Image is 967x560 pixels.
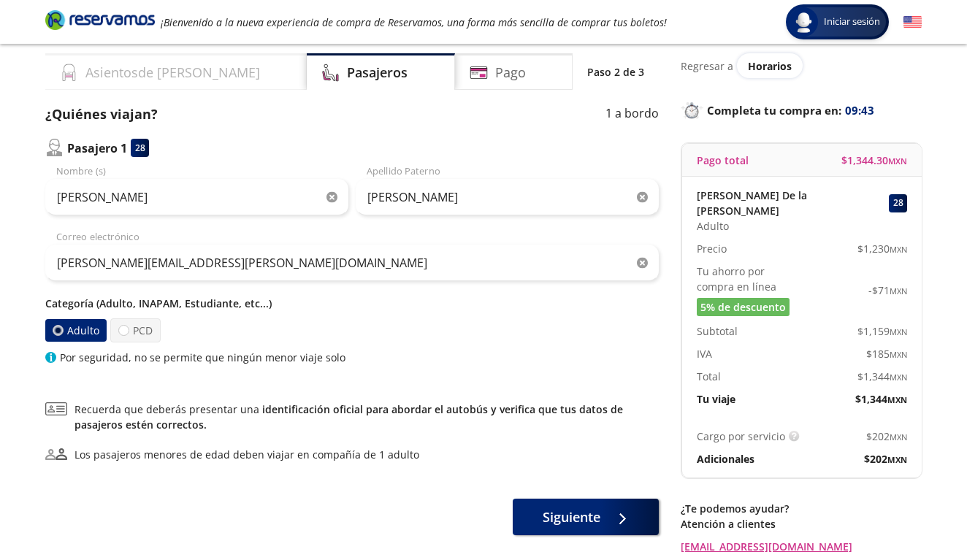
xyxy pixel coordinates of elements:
span: Siguiente [543,507,600,527]
span: $ 185 [866,346,907,361]
p: Tu viaje [697,391,735,407]
span: $ 1,159 [857,323,907,339]
a: [EMAIL_ADDRESS][DOMAIN_NAME] [681,539,922,554]
span: 5% de descuento [700,299,786,315]
p: Pasajero 1 [67,139,127,157]
p: Categoría (Adulto, INAPAM, Estudiante, etc...) [45,296,659,311]
input: Nombre (s) [45,179,348,215]
p: IVA [697,346,712,361]
h4: Pago [495,63,526,83]
p: Precio [697,241,727,256]
span: $ 1,230 [857,241,907,256]
div: Los pasajeros menores de edad deben viajar en compañía de 1 adulto [74,447,419,462]
span: 09:43 [845,102,874,119]
label: Adulto [45,319,107,342]
span: $ 202 [864,451,907,467]
div: 28 [131,139,149,157]
small: MXN [890,285,907,296]
i: Brand Logo [45,9,155,31]
span: Recuerda que deberás presentar una [74,402,659,432]
small: MXN [890,244,907,255]
div: 28 [889,194,907,212]
h4: Pasajeros [347,63,408,83]
p: Completa tu compra en : [681,100,922,120]
button: English [903,13,922,31]
p: ¿Te podemos ayudar? [681,501,922,516]
a: identificación oficial para abordar el autobús y verifica que tus datos de pasajeros estén correc... [74,402,623,431]
span: $ 1,344 [855,391,907,407]
p: Pago total [697,153,749,168]
p: Subtotal [697,323,738,339]
h4: Asientos de [PERSON_NAME] [85,63,260,83]
p: ¿Quiénes viajan? [45,104,158,124]
small: MXN [890,326,907,337]
p: Tu ahorro por compra en línea [697,264,802,294]
p: 1 a bordo [605,104,659,124]
span: $ 1,344 [857,369,907,384]
a: Brand Logo [45,9,155,35]
p: [PERSON_NAME] De la [PERSON_NAME] [697,188,885,218]
button: Siguiente [513,499,659,535]
small: MXN [890,349,907,360]
span: Iniciar sesión [818,15,886,29]
span: $ 202 [866,429,907,444]
p: Total [697,369,721,384]
div: Regresar a ver horarios [681,53,922,78]
p: Por seguridad, no se permite que ningún menor viaje solo [60,350,345,365]
small: MXN [890,431,907,442]
p: Cargo por servicio [697,429,785,444]
input: Apellido Paterno [356,179,659,215]
label: PCD [110,318,161,342]
small: MXN [890,372,907,383]
em: ¡Bienvenido a la nueva experiencia de compra de Reservamos, una forma más sencilla de comprar tus... [161,15,667,29]
span: $ 1,344.30 [841,153,907,168]
small: MXN [888,156,907,166]
span: Horarios [748,59,792,73]
small: MXN [887,394,907,405]
span: Adulto [697,218,729,234]
small: MXN [887,454,907,465]
span: -$ 71 [868,283,907,298]
p: Paso 2 de 3 [587,64,644,80]
input: Correo electrónico [45,245,659,281]
p: Adicionales [697,451,754,467]
p: Atención a clientes [681,516,922,532]
p: Regresar a [681,58,733,74]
